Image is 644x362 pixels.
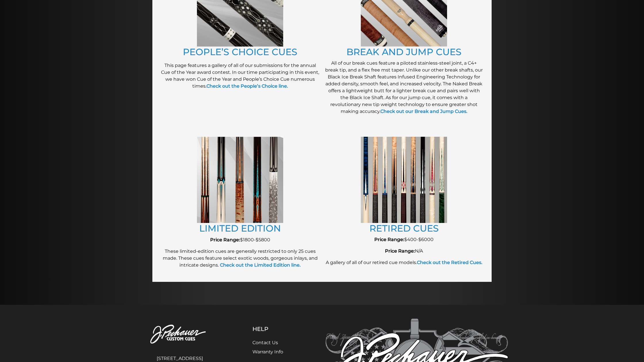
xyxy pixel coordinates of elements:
[325,248,483,255] p: N/A
[183,46,297,57] a: PEOPLE’S CHOICE CUES
[385,248,415,254] strong: Price Range:
[161,248,319,269] p: These limited-edition cues are generally restricted to only 25 cues made. These cues feature sele...
[325,259,483,266] p: A gallery of all of our retired cue models.
[325,236,483,243] p: $400-$6000
[219,262,301,268] a: Check out the Limited Edition line.
[199,223,281,234] a: LIMITED EDITION
[161,62,319,90] p: This page features a gallery of all of our submissions for the annual Cue of the Year award conte...
[136,319,224,351] img: Pechauer Custom Cues
[210,237,240,242] strong: Price Range:
[417,260,482,265] a: Check out the Retired Cues.
[206,83,288,89] a: Check out the People’s Choice line.
[220,262,301,268] strong: Check out the Limited Edition line.
[252,326,297,332] h5: Help
[252,340,278,345] a: Contact Us
[161,236,319,243] p: $1800-$5800
[346,46,461,57] a: BREAK AND JUMP CUES
[252,349,283,355] a: Warranty Info
[380,109,467,114] a: Check out our Break and Jump Cues.
[325,60,483,115] p: All of our break cues feature a piloted stainless-steel joint, a C4+ break tip, and a flex free m...
[374,237,404,242] strong: Price Range:
[369,223,439,234] a: RETIRED CUES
